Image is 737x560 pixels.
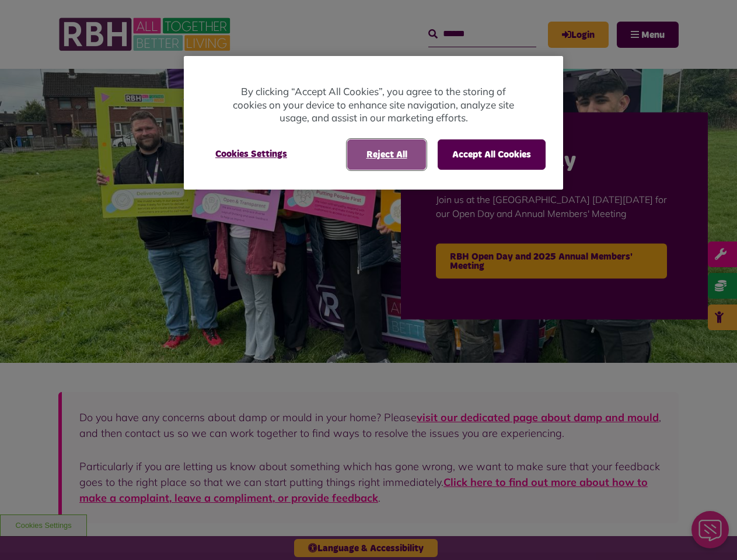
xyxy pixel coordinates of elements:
[201,139,301,169] button: Cookies Settings
[438,139,546,170] button: Accept All Cookies
[184,56,563,190] div: Privacy
[184,56,563,190] div: Cookie banner
[230,85,516,125] p: By clicking “Accept All Cookies”, you agree to the storing of cookies on your device to enhance s...
[7,3,44,41] div: Close Web Assistant
[347,139,426,170] button: Reject All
